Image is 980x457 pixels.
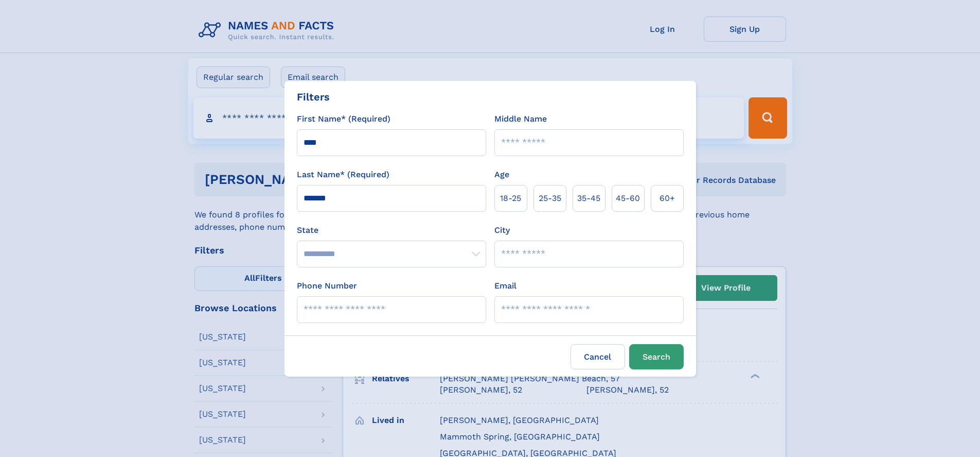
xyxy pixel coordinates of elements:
[297,224,486,236] label: State
[571,344,625,369] label: Cancel
[297,280,357,292] label: Phone Number
[660,192,675,205] span: 60+
[500,192,521,205] span: 18‑25
[616,192,640,205] span: 45‑60
[494,113,547,125] label: Middle Name
[629,344,684,369] button: Search
[494,280,516,292] label: Email
[297,168,389,181] label: Last Name* (Required)
[297,113,390,125] label: First Name* (Required)
[577,192,600,205] span: 35‑45
[539,192,561,205] span: 25‑35
[297,89,330,105] div: Filters
[494,224,510,236] label: City
[494,168,509,181] label: Age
